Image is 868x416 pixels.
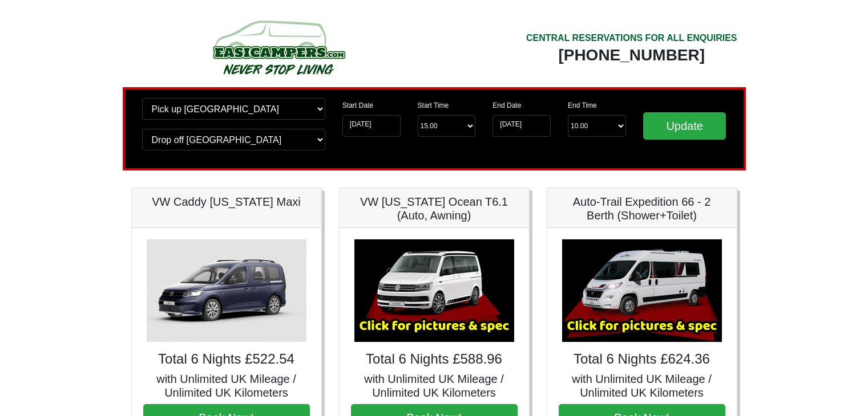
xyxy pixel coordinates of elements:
img: Auto-Trail Expedition 66 - 2 Berth (Shower+Toilet) [562,239,722,342]
h5: with Unlimited UK Mileage / Unlimited UK Kilometers [351,372,518,399]
input: Update [643,112,726,140]
input: Start Date [342,115,401,137]
h5: VW [US_STATE] Ocean T6.1 (Auto, Awning) [351,195,518,222]
label: Start Time [418,100,449,111]
label: Start Date [342,100,373,111]
h5: with Unlimited UK Mileage / Unlimited UK Kilometers [143,372,310,399]
img: VW California Ocean T6.1 (Auto, Awning) [354,239,514,342]
h5: with Unlimited UK Mileage / Unlimited UK Kilometers [559,372,725,399]
label: End Date [492,100,521,111]
div: CENTRAL RESERVATIONS FOR ALL ENQUIRIES [526,31,737,45]
img: VW Caddy California Maxi [147,239,306,342]
input: Return Date [492,115,551,137]
h5: VW Caddy [US_STATE] Maxi [143,195,310,209]
h4: Total 6 Nights £624.36 [559,351,725,368]
img: campers-checkout-logo.png [170,16,387,79]
h5: Auto-Trail Expedition 66 - 2 Berth (Shower+Toilet) [559,195,725,222]
h4: Total 6 Nights £588.96 [351,351,518,368]
label: End Time [568,100,597,111]
div: [PHONE_NUMBER] [526,45,737,66]
h4: Total 6 Nights £522.54 [143,351,310,368]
